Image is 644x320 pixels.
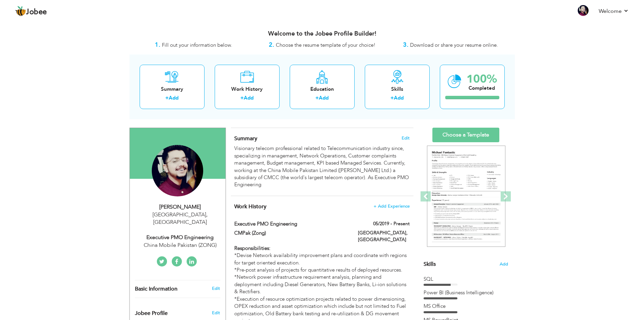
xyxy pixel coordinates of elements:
div: [PERSON_NAME] [135,203,225,211]
a: Add [319,94,329,101]
span: Add [500,261,508,268]
label: 05/2019 - Present [373,220,410,227]
div: Work History [220,86,274,93]
label: [GEOGRAPHIC_DATA], [GEOGRAPHIC_DATA] [358,230,410,243]
span: Choose the resume template of your choice! [276,42,376,48]
span: Download or share your resume online. [410,42,498,48]
a: Jobee [15,6,47,17]
span: Basic Information [135,286,177,292]
label: + [240,94,244,102]
img: Profile Img [578,5,589,16]
div: [GEOGRAPHIC_DATA] [GEOGRAPHIC_DATA] [135,211,225,227]
label: CMPak (Zong) [234,230,348,237]
h4: This helps to show the companies you have worked for. [234,203,409,210]
img: Abdul Rehman [152,145,203,196]
a: Edit [212,285,220,292]
a: Add [244,94,254,101]
div: Skills [370,86,424,93]
strong: 1. [155,41,160,49]
h4: Adding a summary is a quick and easy way to highlight your experience and interests. [234,135,409,142]
span: + Add Experience [374,204,410,209]
div: Completed [467,85,497,92]
span: Jobee [26,8,47,16]
a: Add [169,94,178,101]
label: Executive PMO Engineering [234,220,348,228]
div: Executive PMO Engineering [135,234,225,241]
strong: 3. [403,41,408,49]
label: + [165,94,169,102]
div: China Mobile Pakistan (ZONG) [135,241,225,249]
span: Summary [234,135,257,142]
span: Edit [402,136,410,141]
img: jobee.io [15,6,26,17]
div: Summary [145,86,199,93]
div: Power BI (Business Intelligence) [424,289,508,296]
div: Education [295,86,349,93]
div: SQL [424,276,508,283]
strong: 2. [269,41,274,49]
span: Work History [234,203,266,210]
span: , [206,211,208,218]
div: Enhance your career by creating a custom URL for your Jobee public profile. [130,303,225,320]
div: MS Office [424,303,508,310]
a: Choose a Template [432,128,499,142]
span: Jobee Profile [135,311,168,317]
div: Visionary telecom professional related to Telecommunication industry since, specializing in manag... [234,145,409,189]
a: Add [394,94,404,101]
div: 100% [467,73,497,85]
a: Welcome [599,7,629,15]
label: + [315,94,319,102]
span: Fill out your information below. [162,42,232,48]
span: Edit [212,310,220,316]
h3: Welcome to the Jobee Profile Builder! [129,30,515,37]
label: + [390,94,394,102]
span: Skills [424,260,436,268]
strong: Responsibilities: [234,245,270,252]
